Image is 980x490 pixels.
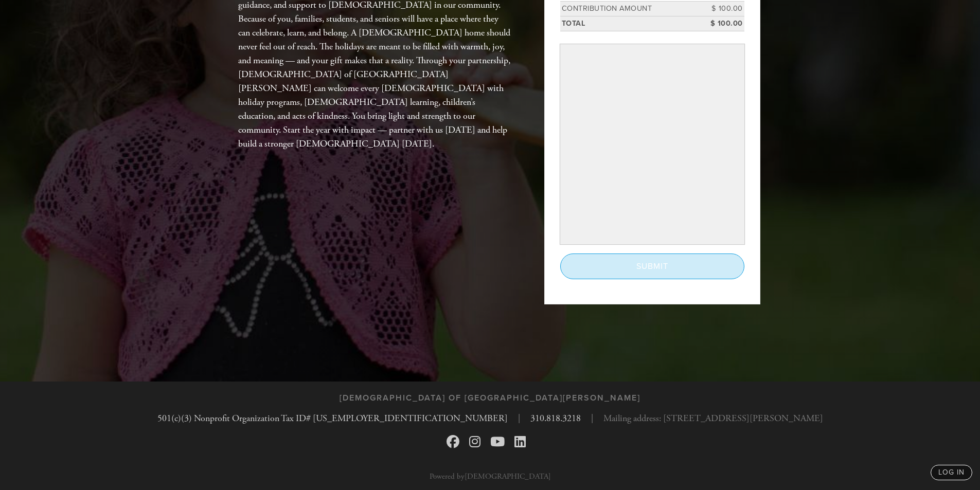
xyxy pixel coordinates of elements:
[560,2,698,16] td: Contribution Amount
[698,16,744,31] td: $ 100.00
[518,411,520,425] span: |
[465,471,551,481] a: [DEMOGRAPHIC_DATA]
[560,16,698,31] td: Total
[340,393,640,403] h3: [DEMOGRAPHIC_DATA] of [GEOGRAPHIC_DATA][PERSON_NAME]
[157,412,508,424] a: 501(c)(3) Nonprofit Organization Tax ID# [US_EMPLOYER_IDENTIFICATION_NUMBER]
[698,2,744,16] td: $ 100.00
[430,473,551,480] p: Powered by
[591,411,593,425] span: |
[560,253,744,279] input: Submit
[931,465,972,480] a: log in
[562,46,742,242] iframe: Secure payment input frame
[530,412,581,424] a: 310.818.3218
[603,411,823,425] span: Mailing address: [STREET_ADDRESS][PERSON_NAME]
